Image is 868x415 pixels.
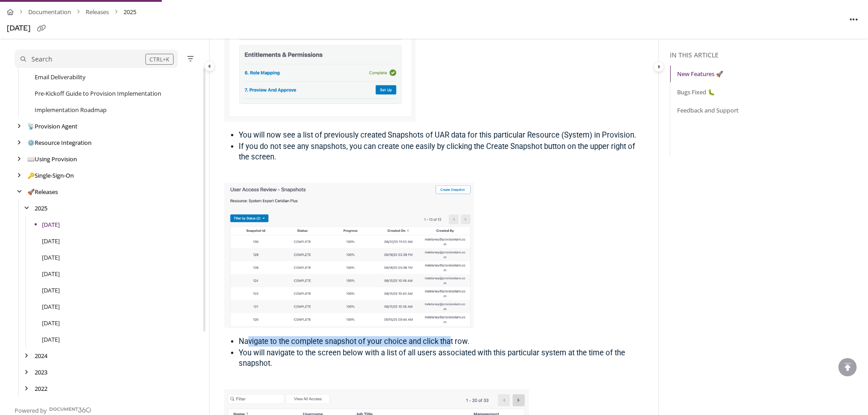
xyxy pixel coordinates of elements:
span: ⚙️ [27,138,35,147]
div: arrow [15,138,24,147]
span: You will now see a list of previously created Snapshots of UAR data for this particular Resource ... [239,131,636,139]
div: arrow [15,155,24,164]
a: New Features 🚀 [677,69,723,78]
a: August 2025 [42,220,60,229]
div: Search [31,54,52,64]
a: Home [7,5,14,19]
div: scroll to top [838,358,857,376]
span: 🚀 [27,188,35,196]
span: 📖 [27,155,35,163]
a: Powered by Document360 - opens in a new tab [15,404,92,415]
span: 2025 [123,5,136,19]
a: 2025 [35,204,47,213]
a: Bugs Fixed 🐛 [677,87,715,97]
div: CTRL+K [145,54,174,65]
a: Email Deliverability [35,72,86,82]
a: Feedback and Support [677,106,739,115]
button: Category toggle [653,61,664,72]
a: Documentation [28,5,71,19]
a: Releases [86,5,109,19]
a: Pre-Kickoff Guide to Provision Implementation [35,89,161,98]
div: [DATE] [7,22,31,35]
div: arrow [22,204,31,213]
a: June 2025 [42,253,60,262]
a: 2023 [35,368,47,377]
a: Resource Integration [27,138,92,147]
span: If you do not see any snapshots, you can create one easily by clicking the Create Snapshot button... [239,142,635,161]
div: arrow [15,171,24,180]
a: Single-Sign-On [27,171,74,180]
img: Document360 [49,407,92,413]
button: Article more options [847,12,861,26]
div: In this article [670,50,864,60]
button: Copy link of [34,21,49,36]
a: Implementation Roadmap [35,105,107,114]
a: July 2025 [42,236,60,246]
button: Search [15,50,178,68]
a: Using Provision [27,154,77,164]
span: 🔑 [27,171,35,179]
span: Navigate to the complete snapshot of your choice and click that row. [239,337,469,346]
a: March 2025 [42,302,60,311]
a: Releases [27,187,58,196]
a: 2022 [35,384,47,393]
a: 2024 [35,351,47,360]
button: Category toggle [204,61,215,72]
span: You will navigate to the screen below with a list of all users associated with this particular sy... [239,348,625,368]
a: January 2025 [42,335,60,344]
a: Provision Agent [27,122,77,131]
div: arrow [15,122,24,131]
a: February 2025 [42,318,60,328]
a: May 2025 [42,269,60,278]
div: arrow [22,352,31,360]
button: Filter [185,53,196,64]
div: arrow [22,368,31,377]
div: arrow [15,188,24,196]
div: arrow [22,384,31,393]
span: 📡 [27,122,35,130]
a: April 2025 [42,286,60,295]
span: Powered by [15,406,47,415]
